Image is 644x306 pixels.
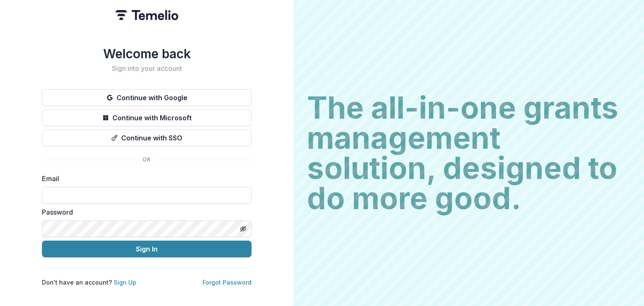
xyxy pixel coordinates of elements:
a: Forgot Password [203,279,252,286]
label: Password [42,207,247,217]
img: Temelio [115,10,178,20]
label: Email [42,174,247,184]
p: Don't have an account? [42,278,136,287]
button: Sign In [42,241,252,257]
h1: Welcome back [42,46,252,61]
h2: Sign into your account [42,65,252,73]
button: Continue with Google [42,89,252,106]
button: Toggle password visibility [236,222,250,236]
a: Sign Up [114,279,136,286]
button: Continue with Microsoft [42,109,252,126]
button: Continue with SSO [42,130,252,146]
